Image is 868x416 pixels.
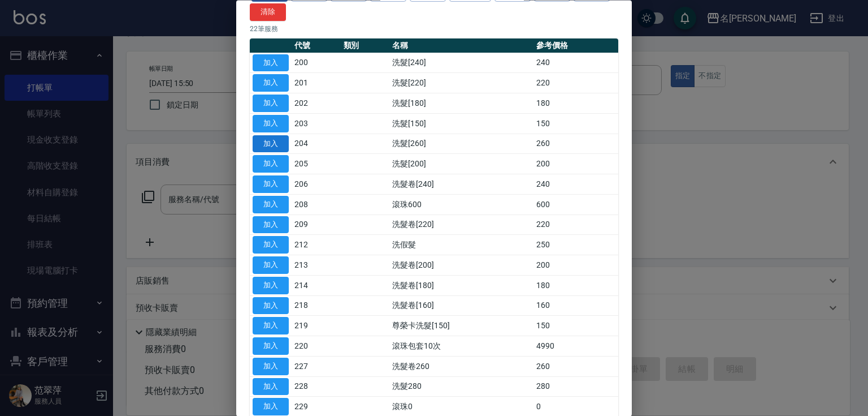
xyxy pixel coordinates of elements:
p: 22 筆服務 [250,24,618,34]
td: 洗髮[240] [389,53,533,74]
button: 加入 [253,75,289,92]
td: 240 [533,174,618,195]
button: 加入 [253,398,289,416]
td: 260 [533,134,618,155]
button: 加入 [253,216,289,234]
td: 260 [533,357,618,377]
button: 加入 [253,318,289,335]
td: 220 [533,215,618,235]
button: 加入 [253,156,289,173]
td: 180 [533,93,618,114]
td: 208 [292,195,341,215]
button: 加入 [253,257,289,275]
td: 200 [292,53,341,74]
td: 227 [292,357,341,377]
td: 洗髮[260] [389,134,533,155]
td: 219 [292,316,341,336]
th: 參考價格 [533,38,618,53]
td: 214 [292,276,341,296]
td: 200 [533,255,618,276]
td: 600 [533,195,618,215]
td: 220 [533,73,618,93]
td: 280 [533,377,618,397]
td: 240 [533,53,618,74]
td: 滾珠600 [389,195,533,215]
td: 202 [292,93,341,114]
td: 洗髮卷[240] [389,174,533,195]
button: 加入 [253,115,289,132]
button: 加入 [253,297,289,315]
td: 4990 [533,336,618,357]
button: 加入 [253,338,289,355]
td: 洗髮卷[220] [389,215,533,235]
button: 加入 [253,277,289,294]
td: 洗髮[150] [389,114,533,134]
td: 203 [292,114,341,134]
td: 洗髮[180] [389,93,533,114]
button: 加入 [253,54,289,72]
button: 加入 [253,358,289,375]
td: 220 [292,336,341,357]
button: 加入 [253,176,289,194]
button: 清除 [250,3,286,21]
td: 洗髮卷[160] [389,296,533,316]
td: 洗髮卷260 [389,357,533,377]
button: 加入 [253,378,289,396]
td: 205 [292,154,341,174]
th: 類別 [341,38,390,53]
td: 洗髮[220] [389,73,533,93]
button: 加入 [253,237,289,254]
td: 201 [292,73,341,93]
td: 洗髮[200] [389,154,533,174]
td: 150 [533,114,618,134]
td: 洗髮280 [389,377,533,397]
td: 洗髮卷[200] [389,255,533,276]
button: 加入 [253,135,289,153]
td: 洗髮卷[180] [389,276,533,296]
td: 150 [533,316,618,336]
td: 206 [292,174,341,195]
td: 250 [533,235,618,255]
td: 滾珠包套10次 [389,336,533,357]
td: 洗假髮 [389,235,533,255]
td: 160 [533,296,618,316]
th: 代號 [292,38,341,53]
td: 204 [292,134,341,155]
td: 228 [292,377,341,397]
td: 200 [533,154,618,174]
td: 218 [292,296,341,316]
td: 180 [533,276,618,296]
button: 加入 [253,95,289,113]
button: 加入 [253,196,289,213]
td: 213 [292,255,341,276]
td: 209 [292,215,341,235]
td: 212 [292,235,341,255]
th: 名稱 [389,38,533,53]
td: 尊榮卡洗髮[150] [389,316,533,336]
